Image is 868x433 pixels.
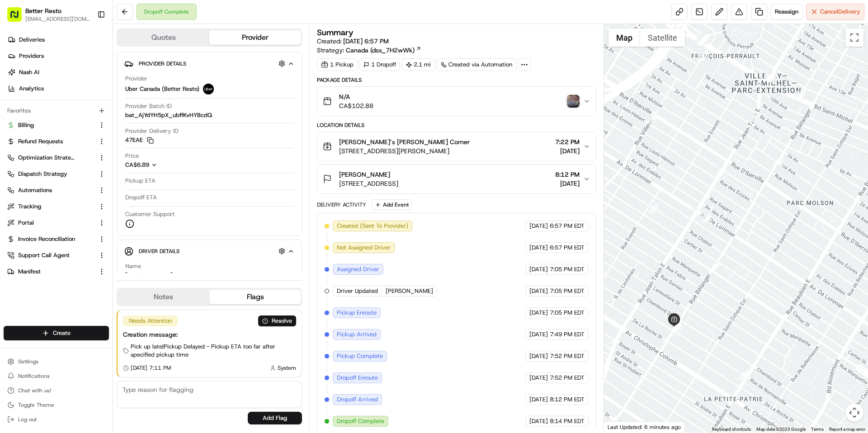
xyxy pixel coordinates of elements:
button: Resolve [258,315,296,326]
span: [PERSON_NAME] [339,170,390,179]
div: 8 [691,207,701,217]
div: 17 [774,155,783,165]
a: Refund Requests [7,137,94,146]
button: Reassign [771,4,802,20]
div: Package Details [317,76,596,84]
button: Keyboard shortcuts [712,426,751,433]
span: 7:05 PM EDT [550,287,585,295]
button: Portal [4,216,109,230]
button: Show street map [609,28,640,47]
span: [DATE] [529,395,548,404]
span: Name [125,262,141,270]
div: Creation message: [123,330,296,339]
span: [DATE] 7:11 PM [131,364,171,372]
div: Last Updated: 6 minutes ago [604,421,685,433]
div: 9 [701,213,711,223]
div: 15 [765,72,775,82]
div: 21 [672,321,682,331]
span: Created (Sent To Provider) [337,222,408,230]
a: Analytics [4,81,113,96]
span: Pickup Enroute [337,309,377,317]
span: System [278,364,296,372]
div: 1 Pickup [317,58,358,71]
button: Support Call Agent [4,248,109,263]
span: Pickup Arrived [337,330,377,339]
span: Dropoff Arrived [337,395,378,404]
span: 7:05 PM EDT [550,265,585,273]
a: Dispatch Strategy [7,170,94,178]
span: CA$102.88 [339,101,373,110]
div: 1 [699,33,709,43]
button: Settings [4,355,109,368]
span: [PERSON_NAME] [386,287,433,295]
span: Provider [125,75,147,83]
button: Optimization Strategy [4,151,109,165]
div: 5 [698,52,708,61]
span: [DATE] [555,146,580,155]
div: Location Details [317,122,596,129]
span: N/A [339,92,373,101]
a: Portal [7,219,94,227]
span: Optimization Strategy [18,154,75,162]
span: Provider Batch ID [125,102,172,110]
span: Pickup Complete [337,352,383,360]
button: Log out [4,413,109,426]
span: Customer Support [125,210,175,218]
button: Better Resto [25,6,61,15]
div: 16 [795,90,805,100]
span: Map data ©2025 Google [756,427,806,432]
div: 1 Dropoff [359,58,400,71]
span: Analytics [19,85,44,93]
div: 14 [764,71,774,81]
a: Open this area in Google Maps (opens a new window) [606,421,636,433]
div: 12 [767,73,777,83]
span: Support Call Agent [18,251,70,259]
span: Portal [18,219,34,227]
a: Terms (opens in new tab) [811,427,824,432]
button: [PERSON_NAME]’s [PERSON_NAME] Corner[STREET_ADDRESS][PERSON_NAME]7:22 PM[DATE] [317,132,595,161]
div: Needs Attention [123,315,178,326]
a: Billing [7,121,94,129]
div: 6 [647,113,657,123]
img: photo_proof_of_delivery image [567,95,580,108]
span: Providers [19,52,44,60]
span: CA$6.89 [125,161,149,169]
span: 7:22 PM [555,137,580,146]
span: Settings [18,358,38,365]
span: Tracking [18,202,41,211]
div: 10 [717,165,726,175]
a: Nash AI [4,65,113,80]
span: Automations [18,186,52,194]
span: 7:52 PM EDT [550,352,585,360]
a: Manifest [7,268,94,276]
button: [EMAIL_ADDRESS][DOMAIN_NAME] [25,15,90,23]
span: 6:57 PM EDT [550,244,585,252]
div: 20 [671,322,681,332]
button: Provider [209,30,301,45]
span: [DATE] [529,330,548,339]
a: Automations [7,186,94,194]
span: Create [53,329,71,337]
span: Canada (dss_7H2wWk) [346,46,415,55]
span: Provider Details [139,60,186,67]
button: Toggle fullscreen view [845,28,863,47]
span: Uber Canada (Better Resto) [125,85,199,93]
span: Created: [317,37,389,46]
span: Pick up late | Pickup Delayed - Pickup ETA too far after specified pickup time [131,343,296,359]
button: Manifest [4,264,109,279]
span: bat_AjYdYH5pX_ubffKvHYBcdQ [125,111,212,119]
div: 7 [648,203,658,213]
span: 7:49 PM EDT [550,330,585,339]
button: Notifications [4,370,109,382]
a: Report a map error [829,427,865,432]
div: Created via Automation [437,58,516,71]
span: Reassign [775,8,798,16]
span: [STREET_ADDRESS][PERSON_NAME] [339,146,470,155]
span: Assigned Driver [337,265,379,273]
a: Providers [4,49,113,63]
span: Driver Details [139,248,179,255]
span: Notifications [18,372,50,380]
button: Invoice Reconciliation [4,232,109,246]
